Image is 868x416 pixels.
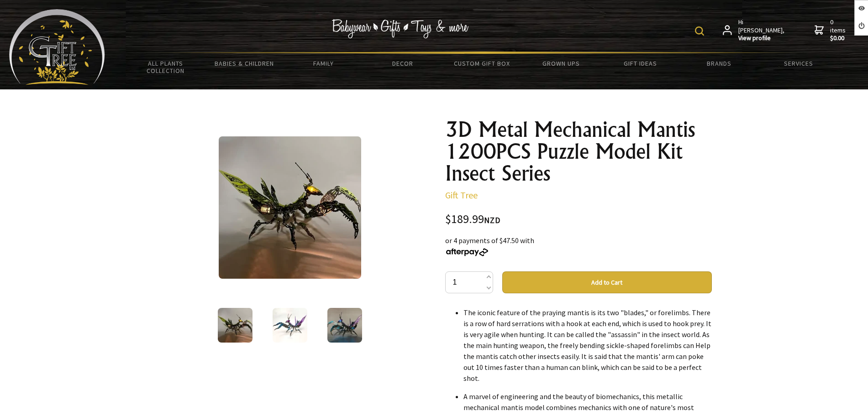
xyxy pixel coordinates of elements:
span: NZD [484,215,500,225]
a: Custom Gift Box [442,54,521,73]
a: Gift Tree [445,189,478,201]
a: Decor [363,54,442,73]
img: Babyware - Gifts - Toys and more... [9,9,105,85]
img: product search [695,26,704,36]
a: Brands [680,54,759,73]
h1: 3D Metal Mechanical Mantis 1200PCS Puzzle Model Kit Insect Series [445,119,712,184]
img: 3D Metal Mechanical Mantis 1200PCS Puzzle Model Kit Insect Series [273,308,307,343]
img: 3D Metal Mechanical Mantis 1200PCS Puzzle Model Kit Insect Series [327,308,362,343]
a: All Plants Collection [126,54,205,80]
a: Grown Ups [521,54,600,73]
div: or 4 payments of $47.50 with [445,235,712,257]
a: 0 items$0.00 [815,18,847,42]
img: 3D Metal Mechanical Mantis 1200PCS Puzzle Model Kit Insect Series [219,136,361,279]
div: $189.99 [445,213,712,226]
img: 3D Metal Mechanical Mantis 1200PCS Puzzle Model Kit Insect Series [218,308,253,343]
img: Afterpay [445,248,489,256]
a: Babies & Children [205,54,284,73]
span: Hi [PERSON_NAME], [738,18,785,42]
a: Hi [PERSON_NAME],View profile [723,18,785,42]
a: Gift Ideas [600,54,679,73]
strong: $0.00 [830,34,847,42]
a: Services [759,54,838,73]
button: Add to Cart [502,271,712,293]
strong: View profile [738,34,785,42]
a: Family [284,54,363,73]
img: Babywear - Gifts - Toys & more [331,19,468,38]
li: The iconic feature of the praying mantis is its two "blades," or forelimbs. There is a row of har... [463,307,712,384]
span: 0 items [830,18,847,42]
